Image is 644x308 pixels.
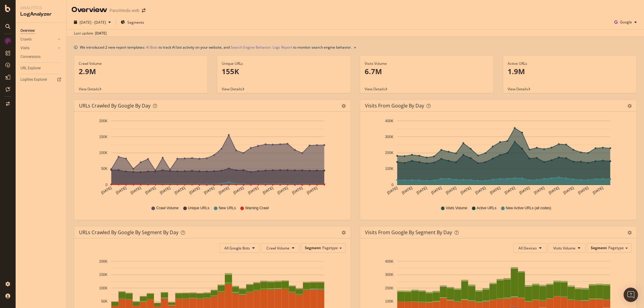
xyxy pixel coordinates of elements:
div: Crawls [20,36,32,43]
div: Visits from Google by day [365,103,424,109]
span: New URLs [219,206,236,211]
div: Conversions [20,54,41,60]
text: [DATE] [577,186,589,195]
text: [DATE] [563,186,575,195]
p: 6.7M [365,66,489,77]
text: [DATE] [504,186,516,195]
p: 1.9M [508,66,632,77]
span: Unique URLs [188,206,209,211]
span: New Active URLs (all codes) [506,206,551,211]
div: Visits [20,45,29,51]
div: info banner [74,44,637,50]
text: [DATE] [401,186,413,195]
span: Segments [127,20,144,25]
span: Segment [305,245,321,250]
div: Open Intercom Messenger [624,288,638,302]
div: Crawl Volume [79,61,203,66]
text: [DATE] [445,186,457,195]
button: [DATE] - [DATE] [71,17,113,27]
text: [DATE] [548,186,560,195]
text: 50K [101,167,108,171]
text: [DATE] [416,186,428,195]
text: 150K [99,273,108,277]
text: 100K [99,286,108,290]
span: Segment [591,245,607,250]
text: 300K [385,273,393,277]
span: [DATE] - [DATE] [80,20,106,25]
text: [DATE] [159,186,171,195]
text: [DATE] [489,186,501,195]
text: [DATE] [475,186,487,195]
text: 400K [385,119,393,123]
a: Conversions [20,54,62,60]
p: 155K [222,66,346,77]
text: 50K [101,299,108,303]
a: AI Bots [146,44,158,50]
span: All Devices [518,246,537,251]
text: [DATE] [386,186,398,195]
a: URL Explorer [20,65,62,71]
text: 0 [391,183,393,187]
button: Visits Volume [548,243,585,253]
div: ParuVendu web [110,8,139,14]
p: 2.9M [79,66,203,77]
span: View Details [508,86,528,92]
div: Analytics [20,5,62,11]
span: Pagetype [608,245,624,250]
text: 200K [99,259,108,264]
a: Visits [20,45,56,51]
div: [DATE] [95,31,107,36]
text: 150K [99,135,108,139]
button: close banner [353,43,357,52]
text: 200K [385,286,393,290]
text: 200K [99,119,108,123]
span: Crawl Volume [156,206,178,211]
div: We introduced 2 new report templates: to track AI bot activity on your website, and to monitor se... [80,44,352,50]
text: [DATE] [189,186,201,195]
text: [DATE] [144,186,156,195]
a: Search Engine Behavior: Logs Report [231,44,292,50]
text: [DATE] [306,186,318,195]
a: Overview [20,28,62,34]
svg: A chart. [79,116,346,200]
text: [DATE] [100,186,112,195]
button: All Devices [513,243,547,253]
div: gear [342,231,346,235]
text: [DATE] [518,186,530,195]
div: Overview [71,5,107,15]
span: Visits Volume [446,206,467,211]
div: gear [627,231,632,235]
div: Visits from Google By Segment By Day [365,229,452,235]
text: [DATE] [460,186,472,195]
text: [DATE] [592,186,604,195]
div: Last update [74,31,107,36]
div: URL Explorer [20,65,41,71]
svg: A chart. [365,116,632,200]
div: Logfiles Explorer [20,77,47,83]
text: [DATE] [533,186,545,195]
div: LogAnalyzer [20,11,62,18]
text: [DATE] [430,186,442,195]
span: View Details [79,86,99,92]
text: 100K [385,167,393,171]
text: [DATE] [262,186,274,195]
a: Crawls [20,36,56,43]
span: Crawl Volume [266,246,290,251]
button: Google [612,17,639,27]
text: [DATE] [277,186,289,195]
div: gear [627,104,632,108]
text: 400K [385,259,393,264]
text: [DATE] [218,186,230,195]
div: Visits Volume [365,61,489,66]
span: Warning Crawl [245,206,269,211]
a: Logfiles Explorer [20,77,62,83]
div: arrow-right-arrow-left [142,8,145,13]
text: [DATE] [130,186,142,195]
span: All Google Bots [224,246,250,251]
span: Google [620,20,632,25]
button: All Google Bots [219,243,260,253]
div: URLs Crawled by Google By Segment By Day [79,229,178,235]
text: 100K [99,151,108,155]
div: Active URLs [508,61,632,66]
